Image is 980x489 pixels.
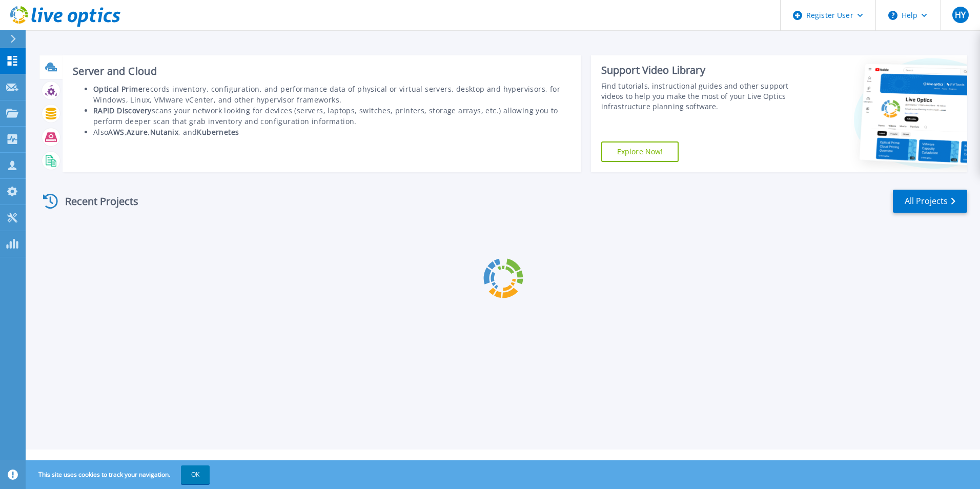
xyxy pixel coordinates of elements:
[93,127,570,137] li: Also , , , and
[955,11,966,19] span: HY
[601,81,793,112] div: Find tutorials, instructional guides and other support videos to help you make the most of your L...
[181,465,210,484] button: OK
[108,127,124,137] b: AWS
[93,84,142,94] b: Optical Prime
[93,84,570,105] li: records inventory, configuration, and performance data of physical or virtual servers, desktop an...
[601,64,793,77] div: Support Video Library
[39,189,152,214] div: Recent Projects
[73,66,570,77] h3: Server and Cloud
[150,127,179,137] b: Nutanix
[93,106,152,115] b: RAPID Discovery
[127,127,148,137] b: Azure
[28,465,210,484] span: This site uses cookies to track your navigation.
[893,190,967,213] a: All Projects
[93,105,570,127] li: scans your network looking for devices (servers, laptops, switches, printers, storage arrays, etc...
[601,141,679,162] a: Explore Now!
[197,127,239,137] b: Kubernetes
